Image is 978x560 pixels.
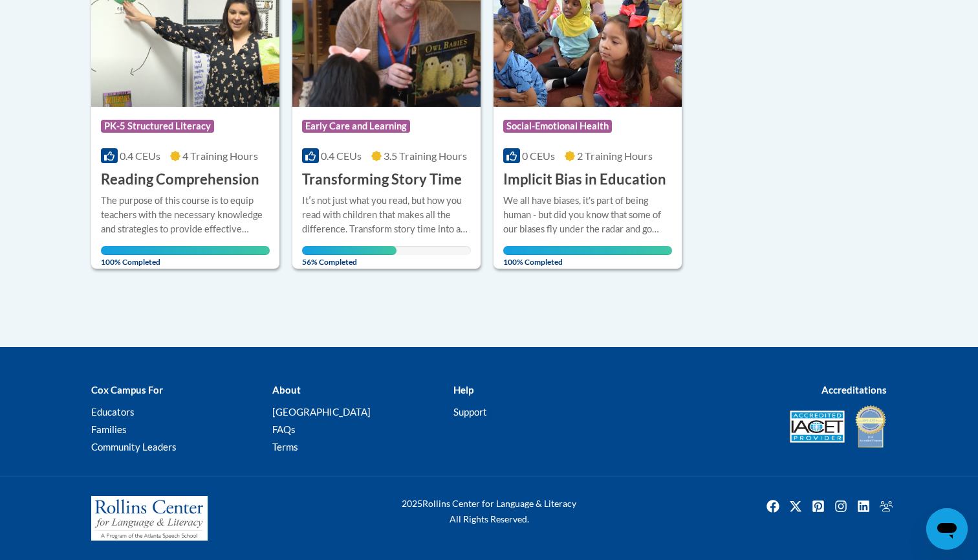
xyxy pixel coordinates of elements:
[120,150,160,162] span: 0.4 CEUs
[302,246,397,255] div: Your progress
[302,120,410,133] span: Early Care and Learning
[808,496,829,517] a: Pinterest
[101,170,259,190] h3: Reading Comprehension
[453,384,473,396] b: Help
[321,150,362,162] span: 0.4 CEUs
[808,496,829,517] img: Pinterest icon
[821,384,887,396] b: Accreditations
[831,496,851,517] a: Instagram
[853,496,874,517] a: Linkedin
[101,194,270,236] div: The purpose of this course is to equip teachers with the necessary knowledge and strategies to pr...
[785,496,806,517] a: Twitter
[91,384,163,396] b: Cox Campus For
[503,194,672,236] div: We all have biases, it's part of being human - but did you know that some of our biases fly under...
[101,246,270,267] span: 100% Completed
[785,496,806,517] img: Twitter icon
[522,150,555,162] span: 0 CEUs
[302,246,397,267] span: 56% Completed
[402,498,422,509] span: 2025
[91,441,177,453] a: Community Leaders
[926,508,968,550] iframe: Button to launch messaging window
[831,496,851,517] img: Instagram icon
[503,246,672,267] span: 100% Completed
[763,496,783,517] img: Facebook icon
[503,170,666,190] h3: Implicit Bias in Education
[577,150,653,162] span: 2 Training Hours
[854,404,887,449] img: IDA® Accredited
[272,406,371,418] a: [GEOGRAPHIC_DATA]
[91,496,208,541] img: Rollins Center for Language & Literacy - A Program of the Atlanta Speech School
[876,496,896,517] a: Facebook Group
[91,423,127,435] a: Families
[763,496,783,517] a: Facebook
[384,150,467,162] span: 3.5 Training Hours
[101,120,214,133] span: PK-5 Structured Literacy
[453,406,487,418] a: Support
[353,496,625,527] div: Rollins Center for Language & Literacy All Rights Reserved.
[503,120,612,133] span: Social-Emotional Health
[272,384,301,396] b: About
[876,496,896,517] img: Facebook group icon
[853,496,874,517] img: LinkedIn icon
[91,406,135,418] a: Educators
[790,410,845,443] img: Accredited IACET® Provider
[503,246,672,255] div: Your progress
[272,423,296,435] a: FAQs
[302,170,462,190] h3: Transforming Story Time
[272,441,298,453] a: Terms
[101,246,270,255] div: Your progress
[302,194,471,236] div: Itʹs not just what you read, but how you read with children that makes all the difference. Transf...
[182,150,258,162] span: 4 Training Hours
